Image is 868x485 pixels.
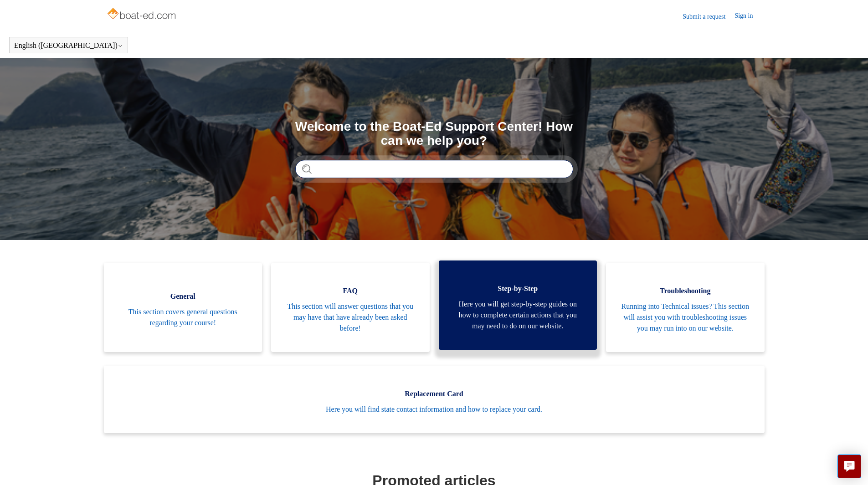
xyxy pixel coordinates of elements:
[837,454,861,478] button: Live chat
[14,41,123,50] button: English ([GEOGRAPHIC_DATA])
[104,263,262,352] a: General This section covers general questions regarding your course!
[439,260,597,350] a: Step-by-Step Here you will get step-by-step guides on how to complete certain actions that you ma...
[734,11,762,22] a: Sign in
[452,299,584,332] span: Here you will get step-by-step guides on how to complete certain actions that you may need to do ...
[620,301,751,334] span: Running into Technical issues? This section will assist you with troubleshooting issues you may r...
[118,388,751,399] span: Replacement Card
[104,366,765,433] a: Replacement Card Here you will find state contact information and how to replace your card.
[295,120,573,148] h1: Welcome to the Boat-Ed Support Center! How can we help you?
[118,306,249,328] span: This section covers general questions regarding your course!
[295,160,573,178] input: Search
[106,5,179,24] img: Boat-Ed Help Center home page
[606,263,765,352] a: Troubleshooting Running into Technical issues? This section will assist you with troubleshooting ...
[271,263,430,352] a: FAQ This section will answer questions that you may have that have already been asked before!
[285,286,416,296] span: FAQ
[118,404,751,415] span: Here you will find state contact information and how to replace your card.
[118,291,249,302] span: General
[285,301,416,334] span: This section will answer questions that you may have that have already been asked before!
[620,286,751,296] span: Troubleshooting
[452,283,584,294] span: Step-by-Step
[683,12,734,21] a: Submit a request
